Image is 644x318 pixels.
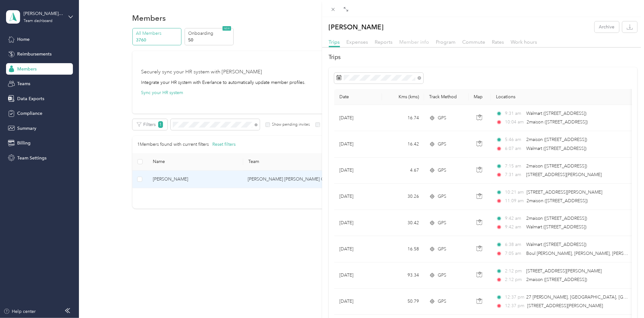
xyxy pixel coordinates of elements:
span: 9:42 am [505,224,523,231]
td: 4.67 [382,158,424,184]
td: 93.34 [382,263,424,289]
button: Archive [595,21,619,33]
span: GPS [438,115,446,122]
span: 7:31 am [505,171,523,178]
span: GPS [438,219,446,226]
td: 16.42 [382,131,424,157]
span: Trips [329,39,340,45]
span: [STREET_ADDRESS][PERSON_NAME] [527,189,603,195]
span: 2maison ([STREET_ADDRESS]) [526,137,587,142]
span: GPS [438,167,446,174]
span: Expenses [347,39,368,45]
span: 2maison ([STREET_ADDRESS]) [526,163,587,169]
h2: Trips [329,53,638,62]
span: 7:15 am [505,163,523,170]
span: 12:37 pm [505,294,523,301]
span: GPS [438,193,446,200]
span: 6:38 am [505,241,523,248]
span: 2maison ([STREET_ADDRESS]) [526,277,587,282]
th: Kms (kms) [382,89,424,105]
td: 30.26 [382,184,424,210]
span: 10:21 am [505,189,524,196]
span: Member info [400,39,429,45]
span: Walmart ([STREET_ADDRESS]) [526,146,587,151]
span: 7:05 am [505,250,523,257]
td: [DATE] [334,131,382,157]
span: GPS [438,246,446,253]
th: Locations [491,89,637,105]
span: 2maison ([STREET_ADDRESS]) [526,216,587,221]
span: GPS [438,298,446,305]
span: Work hours [511,39,537,45]
span: 6:07 am [505,145,523,152]
span: [STREET_ADDRESS][PERSON_NAME] [526,172,602,177]
th: Track Method [424,89,469,105]
span: Program [436,39,456,45]
span: Reports [375,39,393,45]
td: [DATE] [334,184,382,210]
span: [STREET_ADDRESS][PERSON_NAME] [527,303,603,308]
th: Map [469,89,491,105]
td: [DATE] [334,158,382,184]
span: 2maison ([STREET_ADDRESS]) [527,119,588,125]
td: 30.42 [382,210,424,236]
span: 2:12 pm [505,268,523,275]
p: [PERSON_NAME] [329,21,384,33]
span: 10:04 am [505,119,524,126]
th: Date [334,89,382,105]
span: Walmart ([STREET_ADDRESS]) [526,111,587,116]
span: Walmart ([STREET_ADDRESS]) [526,224,587,230]
td: [DATE] [334,263,382,289]
td: [DATE] [334,105,382,131]
span: 9:42 am [505,215,523,222]
span: Rates [492,39,504,45]
span: 9:31 am [505,110,523,117]
td: [DATE] [334,289,382,315]
span: Commute [463,39,485,45]
span: Walmart ([STREET_ADDRESS]) [526,242,587,247]
span: 2:12 pm [505,276,523,283]
td: 16.74 [382,105,424,131]
span: GPS [438,272,446,279]
span: 5:46 am [505,136,523,143]
td: 16.58 [382,236,424,262]
span: 11:09 am [505,197,524,204]
span: [STREET_ADDRESS][PERSON_NAME] [526,268,602,274]
td: 50.79 [382,289,424,315]
iframe: Everlance-gr Chat Button Frame [608,282,644,318]
td: [DATE] [334,210,382,236]
span: GPS [438,141,446,148]
td: [DATE] [334,236,382,262]
span: 12:37 pm [505,302,525,309]
span: 2maison ([STREET_ADDRESS]) [527,198,588,203]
